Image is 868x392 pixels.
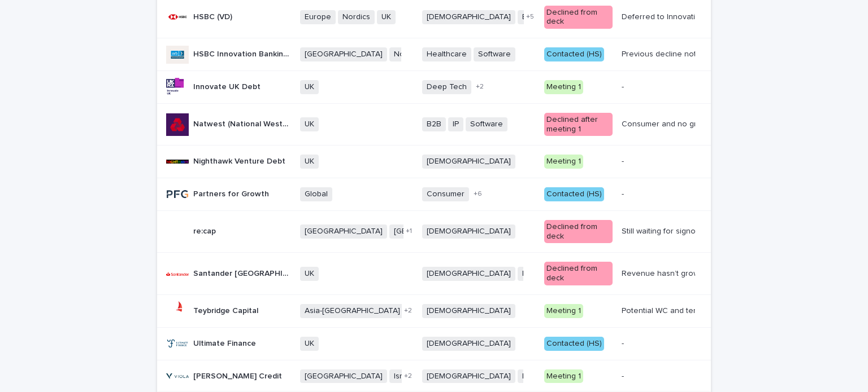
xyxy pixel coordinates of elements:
div: Declined from deck [544,262,613,285]
div: Deferred to Innovation bank [622,12,693,22]
div: Contacted (HS) [544,337,604,351]
span: + 2 [476,83,484,90]
tr: Partners for GrowthPartners for Growth GlobalConsumer+6Contacted (HS)- [157,178,711,211]
p: Santander [GEOGRAPHIC_DATA] [193,267,293,279]
span: Deep Tech [422,80,471,94]
span: UK [300,267,319,281]
span: [GEOGRAPHIC_DATA] [389,224,476,239]
tr: Santander [GEOGRAPHIC_DATA]Santander [GEOGRAPHIC_DATA] UK[DEMOGRAPHIC_DATA]Fin TechDeclined from ... [157,253,711,295]
span: [DEMOGRAPHIC_DATA] [422,267,515,281]
p: [PERSON_NAME] Credit [193,369,284,381]
span: [DEMOGRAPHIC_DATA] [422,304,515,318]
span: + 6 [474,191,482,197]
tr: Teybridge CapitalTeybridge Capital Asia-[GEOGRAPHIC_DATA]+2[DEMOGRAPHIC_DATA]Meeting 1Potential W... [157,295,711,328]
span: + 2 [404,373,412,380]
div: Previous decline noted however this was based on a flat BAU case with no new initiatives and reje... [622,50,693,59]
span: UK [300,117,319,131]
p: re:cap [193,224,218,236]
span: Global [300,187,332,201]
span: Asia-[GEOGRAPHIC_DATA] [300,304,405,318]
span: Fin Tech [518,267,557,281]
tr: re:capre:cap [GEOGRAPHIC_DATA][GEOGRAPHIC_DATA]+1[DEMOGRAPHIC_DATA]Declined from deckStill waitin... [157,210,711,253]
span: [DEMOGRAPHIC_DATA] [422,155,515,169]
div: Declined from deck [544,220,613,244]
span: UK [300,155,319,169]
span: B2B [518,369,541,384]
div: Contacted (HS) [544,187,604,201]
span: Europe [300,10,336,24]
span: [DEMOGRAPHIC_DATA] [422,369,515,384]
div: - [622,190,624,199]
div: Meeting 1 [544,155,583,169]
p: HSBC (VD) [193,10,235,22]
div: Declined after meeting 1 [544,113,613,136]
span: [GEOGRAPHIC_DATA] [300,224,387,239]
div: Meeting 1 [544,304,583,318]
p: HSBC Innovation Banking (prev Silicon Valley Bank (SVB)) [193,47,293,59]
tr: Innovate UK DebtInnovate UK Debt UKDeep Tech+2Meeting 1- [157,71,711,103]
span: Software [466,117,507,131]
div: Potential WC and term loan combo [622,306,693,316]
p: Partners for Growth [193,187,271,199]
span: IP [448,117,463,131]
div: - [622,339,624,349]
span: [DEMOGRAPHIC_DATA] [422,224,515,239]
span: [GEOGRAPHIC_DATA] [300,369,387,384]
div: Meeting 1 [544,369,583,384]
div: - [622,372,624,381]
span: UK [300,337,319,351]
tr: Nighthawk Venture DebtNighthawk Venture Debt UK[DEMOGRAPHIC_DATA]Meeting 1- [157,146,711,178]
tr: HSBC Innovation Banking (prev Silicon Valley Bank (SVB))HSBC Innovation Banking (prev Silicon Val... [157,38,711,71]
span: Consumer [422,187,469,201]
div: Contacted (HS) [544,47,604,61]
span: + 2 [404,307,412,314]
tr: Ultimate FinanceUltimate Finance UK[DEMOGRAPHIC_DATA]Contacted (HS)- [157,327,711,360]
span: UK [300,80,319,94]
div: Still waiting for signoff on B2C - later this year [622,227,693,236]
tr: Natwest (National Westminster Bank)Natwest (National Westminster Bank) UKB2BIPSoftwareDeclined af... [157,103,711,146]
p: Ultimate Finance [193,337,258,349]
p: Nighthawk Venture Debt [193,155,288,166]
span: Israel [389,369,418,384]
span: [GEOGRAPHIC_DATA] [300,47,387,61]
div: Consumer and no growth too difficult [622,120,693,129]
span: Healthcare [422,47,471,61]
p: Natwest (National Westminster Bank) [193,117,293,129]
span: [DEMOGRAPHIC_DATA] [422,10,515,24]
div: - [622,157,624,166]
div: Declined from deck [544,6,613,29]
span: Nordics [338,10,375,24]
span: B2B [422,117,446,131]
span: B2B [518,10,541,24]
span: UK [377,10,396,24]
span: + 1 [406,228,412,235]
p: Innovate UK Debt [193,80,263,92]
span: Nordics [389,47,426,61]
span: + 5 [526,14,534,20]
p: Teybridge Capital [193,304,261,316]
span: [DEMOGRAPHIC_DATA] [422,337,515,351]
div: Revenue hasn’t grown despite the increase in spend on promo’s and marketing, this isn’t a positiv... [622,269,693,279]
div: - [622,82,624,92]
div: Meeting 1 [544,80,583,94]
span: Software [474,47,515,61]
